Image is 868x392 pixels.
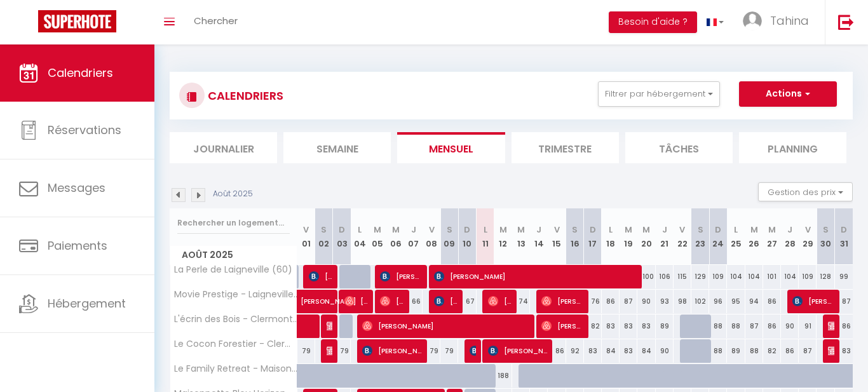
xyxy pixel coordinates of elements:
[745,265,763,288] div: 104
[709,290,727,313] div: 96
[205,81,283,110] h3: CALENDRIERS
[397,132,505,163] li: Mensuel
[781,208,799,265] th: 28
[763,314,781,338] div: 86
[637,314,655,338] div: 83
[799,339,817,363] div: 87
[488,339,547,363] span: [PERSON_NAME]
[172,364,299,374] span: Le Family Retreat - Maison avec jardin & parking - Fosses (95)
[709,314,727,338] div: 88
[602,314,620,338] div: 83
[488,289,512,313] span: [PERSON_NAME]
[464,224,470,236] abbr: D
[656,339,674,363] div: 90
[512,208,530,265] th: 13
[512,290,530,313] div: 74
[799,208,817,265] th: 29
[799,314,817,338] div: 91
[781,265,799,288] div: 104
[380,264,421,288] span: [PERSON_NAME]
[609,11,697,33] button: Besoin d'aide ?
[470,339,475,363] span: [PERSON_NAME]
[637,265,655,288] div: 100
[405,290,423,313] div: 66
[674,290,691,313] div: 98
[362,339,421,363] span: [PERSON_NAME]
[170,246,297,264] span: Août 2025
[620,290,637,313] div: 87
[584,339,602,363] div: 83
[369,208,386,265] th: 05
[48,180,105,196] span: Messages
[835,208,853,265] th: 31
[333,339,351,363] div: 79
[637,339,655,363] div: 84
[170,132,277,163] li: Journalier
[590,224,596,236] abbr: D
[554,224,560,236] abbr: V
[835,314,853,338] div: 86
[625,224,632,236] abbr: M
[297,290,315,314] a: [PERSON_NAME]
[698,224,703,236] abbr: S
[691,208,709,265] th: 23
[805,224,811,236] abbr: V
[781,339,799,363] div: 86
[656,208,674,265] th: 21
[339,224,345,236] abbr: D
[351,208,369,265] th: 04
[283,132,391,163] li: Semaine
[758,182,853,201] button: Gestion des prix
[828,314,834,338] span: [PERSON_NAME]
[297,339,315,363] div: 79
[358,224,362,236] abbr: L
[434,289,458,313] span: [PERSON_NAME]
[301,283,359,307] span: [PERSON_NAME]
[727,339,745,363] div: 89
[656,265,674,288] div: 106
[423,339,440,363] div: 79
[620,339,637,363] div: 83
[434,264,635,288] span: [PERSON_NAME]
[48,295,126,311] span: Hébergement
[362,314,528,338] span: [PERSON_NAME]
[48,238,107,253] span: Paiements
[584,314,602,338] div: 82
[823,224,829,236] abbr: S
[745,208,763,265] th: 26
[835,290,853,313] div: 87
[541,314,583,338] span: [PERSON_NAME]
[172,314,299,324] span: L'écrin des Bois - Clermont de l'Oise (60)
[602,208,620,265] th: 18
[315,208,333,265] th: 02
[662,224,667,236] abbr: J
[763,339,781,363] div: 82
[440,208,458,265] th: 09
[429,224,435,236] abbr: V
[344,289,368,313] span: [PERSON_NAME]
[768,224,776,236] abbr: M
[609,224,613,236] abbr: L
[745,339,763,363] div: 88
[739,81,837,107] button: Actions
[841,224,847,236] abbr: D
[584,208,602,265] th: 17
[727,265,745,288] div: 104
[333,208,351,265] th: 03
[309,264,332,288] span: [PERSON_NAME]
[835,265,853,288] div: 99
[458,290,476,313] div: 67
[817,265,834,288] div: 128
[566,339,584,363] div: 92
[642,224,650,236] abbr: M
[750,224,758,236] abbr: M
[828,339,834,363] span: [PERSON_NAME]
[374,224,381,236] abbr: M
[303,224,309,236] abbr: V
[598,81,720,107] button: Filtrer par hébergement
[602,290,620,313] div: 86
[48,65,113,81] span: Calendriers
[172,265,292,274] span: La Perle de Laigneville (60)
[477,208,494,265] th: 11
[656,314,674,338] div: 89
